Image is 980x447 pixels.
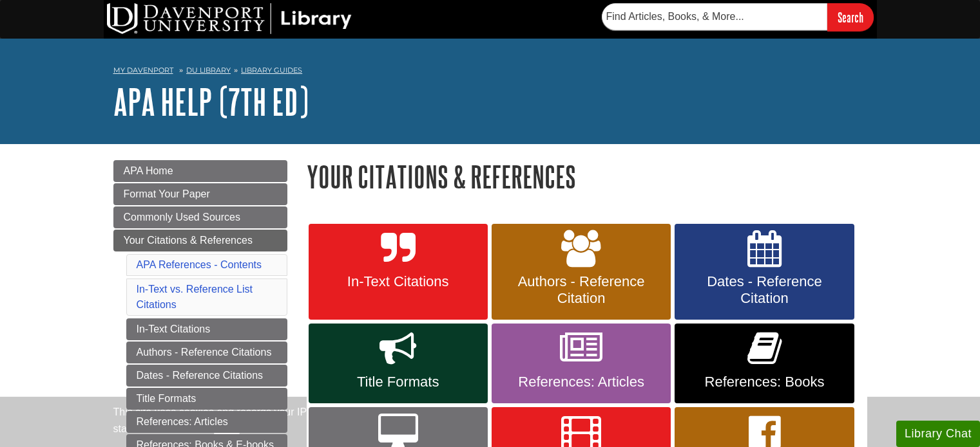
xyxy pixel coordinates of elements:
[113,65,173,76] a: My Davenport
[675,224,854,320] a: Dates - Reference Citation
[126,411,287,433] a: References: Articles
[318,374,478,390] span: Title Formats
[113,183,287,205] a: Format Your Paper
[126,365,287,387] a: Dates - Reference Citations
[113,62,867,82] nav: breadcrumb
[492,224,671,320] a: Authors - Reference Citation
[318,273,478,290] span: In-Text Citations
[113,160,287,182] a: APA Home
[113,82,309,122] a: APA Help (7th Ed)
[684,374,844,390] span: References: Books
[602,3,827,30] input: Find Articles, Books, & More...
[137,284,253,310] a: In-Text vs. Reference List Citations
[126,318,287,340] a: In-Text Citations
[827,3,874,31] input: Search
[675,324,854,403] a: References: Books
[896,421,980,447] button: Library Chat
[113,206,287,228] a: Commonly Used Sources
[124,188,210,199] span: Format Your Paper
[501,273,661,307] span: Authors - Reference Citation
[684,273,844,307] span: Dates - Reference Citation
[126,388,287,410] a: Title Formats
[124,212,240,223] span: Commonly Used Sources
[309,224,488,320] a: In-Text Citations
[241,66,302,75] a: Library Guides
[186,66,231,75] a: DU Library
[137,259,262,270] a: APA References - Contents
[124,165,173,176] span: APA Home
[107,3,352,34] img: DU Library
[113,230,287,251] a: Your Citations & References
[492,324,671,403] a: References: Articles
[309,324,488,403] a: Title Formats
[307,160,867,193] h1: Your Citations & References
[602,3,874,31] form: Searches DU Library's articles, books, and more
[124,235,253,246] span: Your Citations & References
[126,342,287,363] a: Authors - Reference Citations
[501,374,661,390] span: References: Articles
